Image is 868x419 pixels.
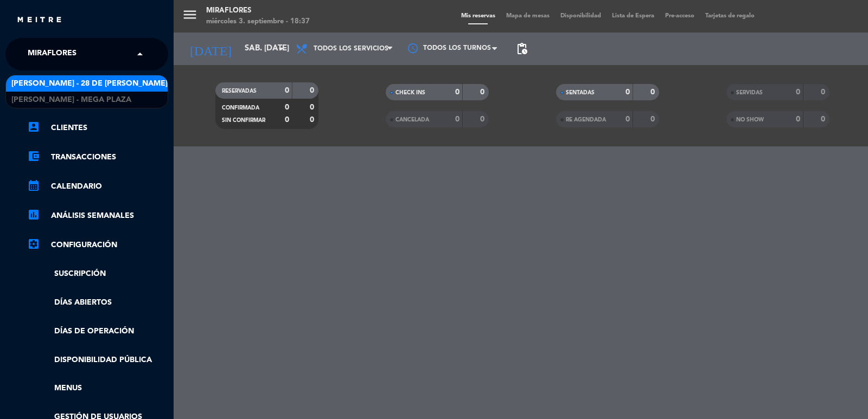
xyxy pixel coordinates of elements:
[27,354,168,366] a: Disponibilidad pública
[27,325,168,338] a: Días de Operación
[27,382,168,395] a: Menus
[11,94,131,106] span: [PERSON_NAME] - Mega Plaza
[27,296,168,309] a: Días abiertos
[27,151,168,164] a: account_balance_walletTransacciones
[27,121,168,134] a: account_boxClientes
[27,209,168,222] a: assessmentANÁLISIS SEMANALES
[27,268,168,280] a: Suscripción
[27,120,40,133] i: account_box
[16,16,62,24] img: MEITRE
[28,43,76,66] span: Miraflores
[27,179,40,192] i: calendar_month
[515,42,528,55] span: pending_actions
[27,238,168,252] a: Configuración
[27,208,40,221] i: assessment
[11,78,168,90] span: [PERSON_NAME] - 28 de [PERSON_NAME]
[27,180,168,193] a: calendar_monthCalendario
[27,237,40,250] i: settings_applications
[27,150,40,163] i: account_balance_wallet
